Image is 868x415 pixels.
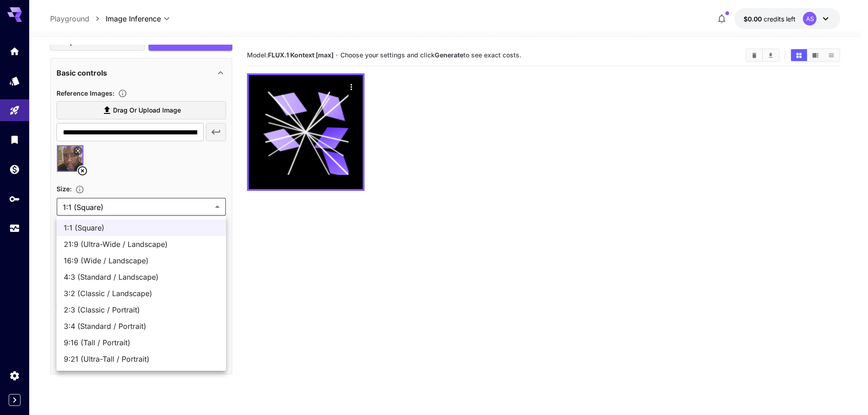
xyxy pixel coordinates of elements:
[64,255,219,266] span: 16:9 (Wide / Landscape)
[64,272,219,282] span: 4:3 (Standard / Landscape)
[64,288,219,299] span: 3:2 (Classic / Landscape)
[64,337,219,348] span: 9:16 (Tall / Portrait)
[64,354,219,364] span: 9:21 (Ultra-Tall / Portrait)
[64,304,219,315] span: 2:3 (Classic / Portrait)
[64,321,219,332] span: 3:4 (Standard / Portrait)
[64,239,219,250] span: 21:9 (Ultra-Wide / Landscape)
[64,222,219,233] span: 1:1 (Square)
